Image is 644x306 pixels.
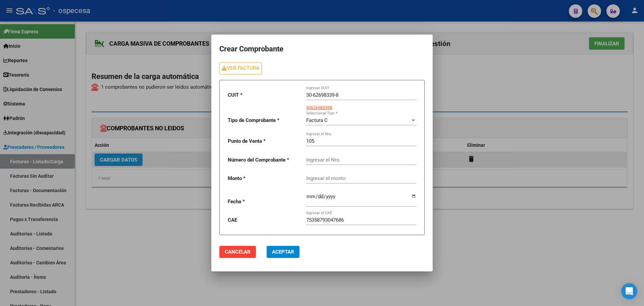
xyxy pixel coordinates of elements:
[219,246,256,258] button: Cancelar
[219,43,425,55] h1: Crear Comprobante
[228,175,301,182] p: Monto *
[225,249,251,255] span: Cancelar
[228,216,301,224] p: CAE
[228,117,301,124] p: Tipo de Comprobante *
[272,249,294,255] span: Aceptar
[306,105,332,110] span: 30626983398
[228,91,301,99] p: CUIT *
[621,283,637,299] div: Open Intercom Messenger
[228,137,301,145] p: Punto de Venta *
[306,117,328,123] span: Factura C
[228,198,301,206] p: Fecha *
[228,156,301,164] p: Número del Comprobante *
[219,62,262,75] a: VER FACTURA
[267,246,300,258] button: Aceptar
